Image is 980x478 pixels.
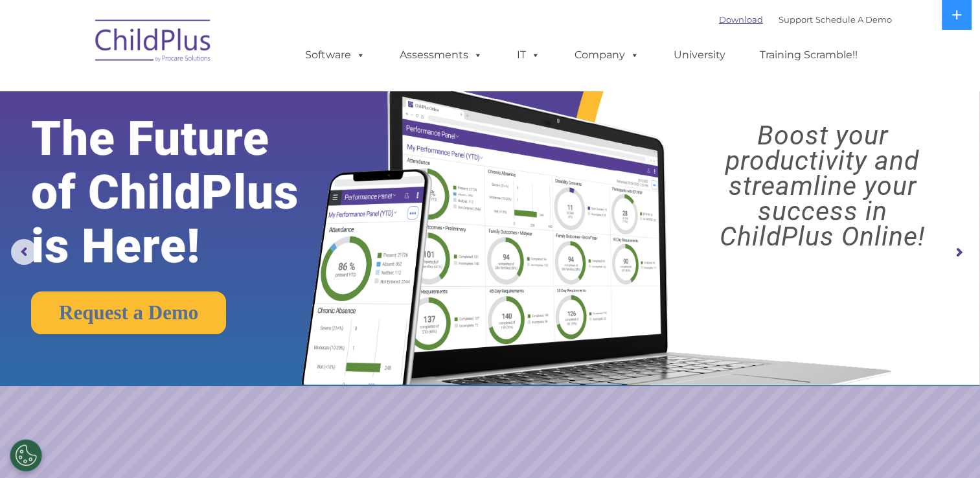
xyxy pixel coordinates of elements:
a: Training Scramble!! [747,42,871,68]
a: Support [779,14,813,25]
span: Last name [180,85,220,95]
rs-layer: Boost your productivity and streamline your success in ChildPlus Online! [677,123,968,249]
a: Software [292,42,378,68]
a: Company [562,42,652,68]
a: Request a Demo [31,291,226,334]
span: Phone number [180,139,235,148]
a: Download [719,14,763,25]
button: Cookies Settings [10,439,42,472]
font: | [719,14,892,25]
rs-layer: The Future of ChildPlus is Here! [31,112,344,273]
a: Assessments [387,42,496,68]
a: University [661,42,738,68]
a: Schedule A Demo [815,14,892,25]
img: ChildPlus by Procare Solutions [89,10,218,75]
a: IT [504,42,553,68]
